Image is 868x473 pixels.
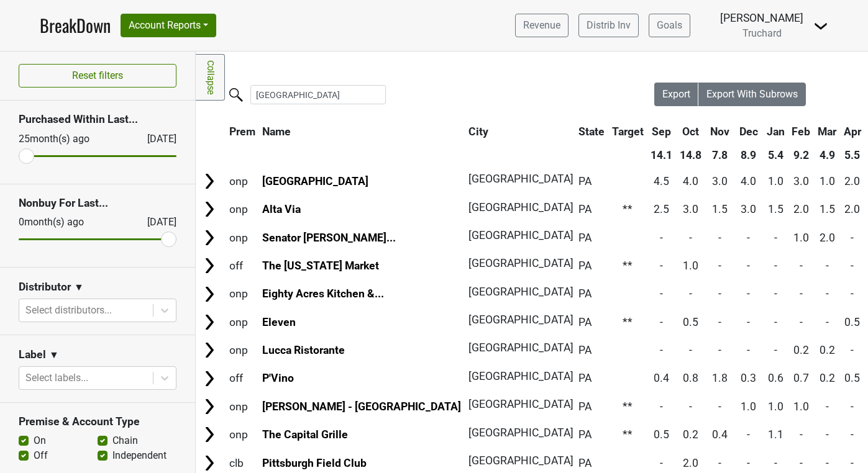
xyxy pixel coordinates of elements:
th: 5.4 [764,144,788,166]
span: - [747,316,750,328]
span: - [800,428,803,441]
a: Senator [PERSON_NAME]... [262,232,396,244]
span: - [689,344,692,356]
span: 1.0 [768,175,783,187]
th: 5.5 [841,144,864,166]
span: - [718,287,721,300]
span: - [660,457,663,469]
span: 1.1 [768,428,783,441]
a: Distrib Inv [578,14,639,37]
a: Alta Via [262,203,301,215]
span: PA [578,316,592,328]
img: Arrow right [200,341,219,359]
span: - [774,344,777,356]
span: 0.7 [793,372,809,384]
span: [GEOGRAPHIC_DATA] [468,398,573,410]
button: Export [654,83,699,106]
div: [DATE] [136,132,176,146]
th: Name: activate to sort column ascending [260,120,465,143]
a: Lucca Ristorante [262,344,345,356]
span: - [689,400,692,413]
span: - [718,457,721,469]
span: - [826,259,829,272]
span: - [826,287,829,300]
th: &nbsp;: activate to sort column ascending [197,120,225,143]
span: [GEOGRAPHIC_DATA] [468,454,573,467]
img: Arrow right [200,369,219,388]
a: Collapse [196,54,225,101]
span: - [826,400,829,413]
a: Eighty Acres Kitchen &... [262,287,384,300]
th: Oct: activate to sort column ascending [677,120,705,143]
span: PA [578,203,592,215]
span: PA [578,175,592,187]
td: onp [226,281,258,307]
label: Chain [112,433,138,448]
span: - [800,287,803,300]
a: Revenue [515,14,569,37]
span: 1.0 [768,400,783,413]
div: [DATE] [136,215,176,230]
span: - [660,316,663,328]
img: Arrow right [200,425,219,444]
img: Arrow right [200,200,219,218]
a: [GEOGRAPHIC_DATA] [262,175,368,187]
span: - [851,344,854,356]
img: Arrow right [200,256,219,275]
span: 0.2 [820,344,835,356]
span: 2.5 [654,203,669,215]
span: - [826,428,829,441]
span: - [826,457,829,469]
td: onp [226,168,258,194]
span: - [747,287,750,300]
span: 0.3 [741,372,756,384]
span: 0.5 [683,316,698,328]
span: - [747,457,750,469]
th: 9.2 [789,144,814,166]
span: - [800,316,803,328]
span: 1.0 [820,175,835,187]
span: 0.6 [768,372,783,384]
span: 0.2 [820,372,835,384]
span: [GEOGRAPHIC_DATA] [468,370,573,382]
div: 0 month(s) ago [19,215,117,230]
th: City: activate to sort column ascending [465,120,568,143]
th: 14.8 [677,144,705,166]
img: Arrow right [200,454,219,472]
div: 25 month(s) ago [19,132,117,146]
th: 4.9 [815,144,839,166]
span: 0.2 [683,428,698,441]
span: 2.0 [844,175,860,187]
a: Goals [649,14,690,37]
span: PA [578,232,592,244]
a: Eleven [262,316,296,328]
span: Export With Subrows [706,88,798,100]
span: PA [578,259,592,272]
span: - [660,344,663,356]
span: ▼ [49,348,59,363]
span: - [774,287,777,300]
td: off [226,252,258,279]
span: 1.5 [820,203,835,215]
a: The [US_STATE] Market [262,259,379,272]
span: Target [612,125,644,138]
span: 0.5 [844,372,860,384]
th: State: activate to sort column ascending [575,120,608,143]
span: [GEOGRAPHIC_DATA] [468,257,573,269]
span: Name [262,125,291,138]
span: 4.0 [683,175,698,187]
span: 0.8 [683,372,698,384]
span: 1.0 [741,400,756,413]
a: P'Vino [262,372,294,384]
span: - [689,232,692,244]
label: On [34,433,46,448]
h3: Premise & Account Type [19,415,176,428]
th: Sep: activate to sort column ascending [647,120,675,143]
span: PA [578,372,592,384]
span: - [718,344,721,356]
span: 0.4 [654,372,669,384]
span: PA [578,400,592,413]
h3: Label [19,348,46,361]
span: 0.4 [712,428,728,441]
img: Arrow right [200,172,219,191]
